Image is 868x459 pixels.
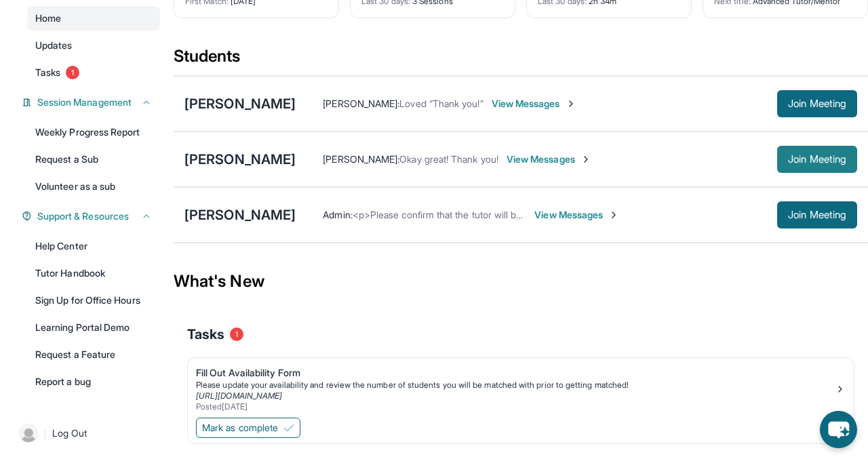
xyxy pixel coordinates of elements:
[27,33,160,58] a: Updates
[283,422,294,433] img: Mark as complete
[534,208,619,222] span: View Messages
[196,380,835,391] div: Please update your availability and review the number of students you will be matched with prior ...
[27,60,160,85] a: Tasks1
[32,96,152,109] button: Session Management
[187,325,224,344] span: Tasks
[323,153,399,165] span: [PERSON_NAME] :
[27,370,160,394] a: Report a bug
[27,315,160,340] a: Learning Portal Demo
[507,153,591,166] span: View Messages
[323,98,399,109] span: [PERSON_NAME] :
[184,94,296,113] div: [PERSON_NAME]
[66,66,79,79] span: 1
[580,154,591,165] img: Chevron-Right
[27,120,160,144] a: Weekly Progress Report
[35,66,60,79] span: Tasks
[788,211,846,219] span: Join Meeting
[43,425,47,441] span: |
[27,288,160,313] a: Sign Up for Office Hours
[27,147,160,172] a: Request a Sub
[14,418,160,448] a: |Log Out
[196,401,835,412] div: Posted [DATE]
[777,201,857,228] button: Join Meeting
[820,411,857,448] button: chat-button
[184,205,296,224] div: [PERSON_NAME]
[27,261,160,285] a: Tutor Handbook
[323,209,352,220] span: Admin :
[777,90,857,117] button: Join Meeting
[196,366,835,380] div: Fill Out Availability Form
[32,209,152,223] button: Support & Resources
[777,146,857,173] button: Join Meeting
[35,39,73,52] span: Updates
[202,421,278,435] span: Mark as complete
[27,174,160,199] a: Volunteer as a sub
[788,155,846,163] span: Join Meeting
[174,45,868,75] div: Students
[492,97,576,111] span: View Messages
[196,418,300,438] button: Mark as complete
[52,426,87,440] span: Log Out
[188,358,854,415] a: Fill Out Availability FormPlease update your availability and review the number of students you w...
[353,209,842,220] span: <p>Please confirm that the tutor will be able to attend your first assigned meeting time before j...
[399,153,498,165] span: Okay great! Thank you!
[27,234,160,258] a: Help Center
[196,391,282,401] a: [URL][DOMAIN_NAME]
[37,209,129,223] span: Support & Resources
[27,6,160,31] a: Home
[27,342,160,367] a: Request a Feature
[230,327,243,341] span: 1
[184,150,296,169] div: [PERSON_NAME]
[37,96,132,109] span: Session Management
[608,209,619,220] img: Chevron-Right
[19,424,38,443] img: user-img
[399,98,483,109] span: Loved “Thank you!”
[566,98,576,109] img: Chevron-Right
[35,12,61,25] span: Home
[174,252,868,311] div: What's New
[788,100,846,108] span: Join Meeting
